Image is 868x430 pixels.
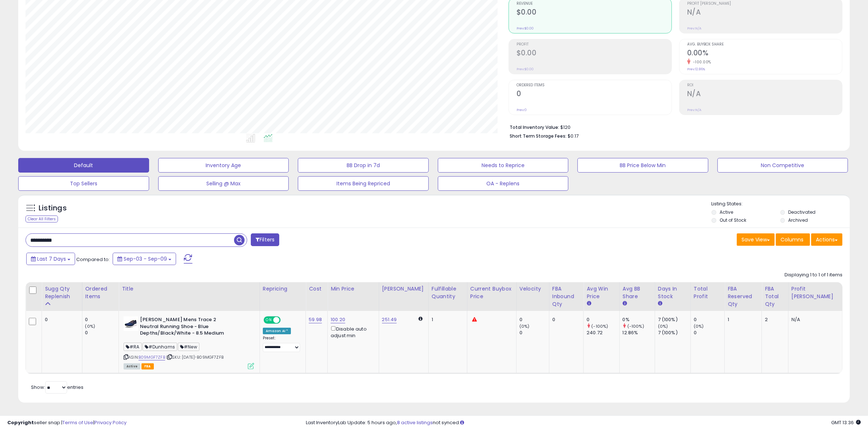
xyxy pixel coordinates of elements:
div: Preset: [263,336,300,352]
div: [PERSON_NAME] [382,285,425,293]
button: Last 7 Days [26,253,75,265]
span: FBA [141,363,154,370]
small: Prev: $0.00 [517,67,534,71]
span: Avg. Buybox Share [687,43,842,47]
button: Selling @ Max [158,176,289,191]
small: Prev: 0 [517,108,527,112]
div: N/A [791,316,837,323]
div: 240.72 [587,330,619,336]
label: Active [720,209,733,215]
div: Clear All Filters [26,216,58,222]
div: FBA Total Qty [765,285,785,308]
button: Default [18,158,149,173]
small: Prev: N/A [687,108,701,112]
span: Revenue [517,2,672,6]
div: Profit [PERSON_NAME] [791,285,839,300]
label: Out of Stock [720,217,746,223]
span: Show: entries [31,384,83,391]
small: Prev: 12.86% [687,67,705,71]
h2: 0 [517,90,672,99]
button: Needs to Reprice [438,158,569,173]
small: Avg Win Price. [587,300,591,307]
small: (-100%) [627,323,644,329]
button: Filters [251,233,279,246]
div: 0 [694,316,725,323]
a: B09MGF7ZFB [139,354,165,360]
button: Actions [811,233,842,246]
div: 12.86% [623,330,655,336]
div: 0 [519,316,549,323]
div: 7 (100%) [658,316,690,323]
small: Days In Stock. [658,300,662,307]
span: ON [264,317,273,323]
div: 0 [85,330,118,336]
h2: 0.00% [687,49,842,59]
div: 2 [765,316,783,323]
button: Non Competitive [717,158,848,173]
div: 7 (100%) [658,330,690,336]
div: ASIN: [124,316,254,368]
div: 0% [623,316,655,323]
span: Ordered Items [517,83,672,87]
a: 251.49 [382,316,397,323]
button: Top Sellers [18,176,149,191]
small: Prev: N/A [687,26,701,31]
div: Repricing [263,285,303,293]
h2: $0.00 [517,8,672,18]
div: Ordered Items [85,285,116,300]
a: 100.20 [331,316,345,323]
span: #New [178,343,199,351]
span: OFF [280,317,291,323]
th: Please note that this number is a calculation based on your required days of coverage and your ve... [42,282,82,311]
span: 2025-09-17 13:36 GMT [831,419,861,426]
div: Velocity [519,285,546,293]
small: (0%) [519,323,530,329]
div: seller snap | | [7,419,126,426]
a: 8 active listings [397,419,433,426]
div: Disable auto adjust min [331,325,373,339]
span: #Dunhams [143,343,177,351]
div: 0 [552,316,578,323]
div: Cost [309,285,324,293]
button: Items Being Repriced [298,176,429,191]
small: (0%) [658,323,668,329]
button: Inventory Age [158,158,289,173]
img: 41GTwMB5OgL._SL40_.jpg [124,316,138,331]
small: Prev: $0.00 [517,26,534,31]
b: Short Term Storage Fees: [510,133,567,139]
a: 59.98 [309,316,322,323]
small: (0%) [85,323,96,329]
button: BB Drop in 7d [298,158,429,173]
span: Columns [781,236,803,243]
button: BB Price Below Min [577,158,708,173]
div: 0 [45,316,77,323]
div: Total Profit [694,285,722,300]
span: All listings currently available for purchase on Amazon [124,363,140,370]
button: Sep-03 - Sep-09 [113,253,176,265]
h5: Listings [39,203,67,213]
div: Title [122,285,257,293]
div: FBA inbound Qty [552,285,581,308]
div: Min Price [331,285,376,293]
div: 0 [694,330,725,336]
label: Deactivated [789,209,816,215]
span: Compared to: [76,256,110,263]
button: Save View [737,233,775,246]
small: (0%) [694,323,704,329]
span: Last 7 Days [37,255,66,263]
strong: Copyright [7,419,34,426]
b: Total Inventory Value: [510,124,559,130]
h2: N/A [687,90,842,99]
div: Last InventoryLab Update: 5 hours ago, not synced. [306,419,861,426]
div: Avg BB Share [623,285,652,300]
div: Fulfillable Quantity [432,285,464,300]
li: $120 [510,122,837,131]
button: Columns [776,233,810,246]
p: Listing States: [712,201,850,208]
span: #RA [124,343,142,351]
h2: $0.00 [517,49,672,59]
span: Profit [PERSON_NAME] [687,2,842,6]
a: Terms of Use [62,419,93,426]
div: Amazon AI * [263,328,291,334]
div: 1 [728,316,756,323]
